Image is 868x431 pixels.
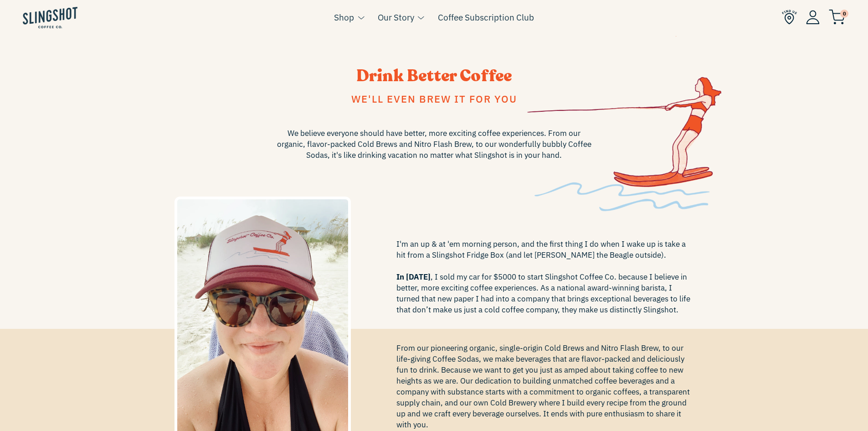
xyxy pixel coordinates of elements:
[275,128,594,161] span: We believe everyone should have better, more exciting coffee experiences. From our organic, flavo...
[334,10,354,24] a: Shop
[396,239,694,315] span: I'm an up & at 'em morning person, and the first thing I do when I wake up is take a hit from a S...
[378,10,414,24] a: Our Story
[840,10,848,18] span: 0
[356,65,512,87] span: Drink Better Coffee
[782,10,797,25] img: Find Us
[351,92,517,105] span: We'll even brew it for you
[396,272,431,282] span: In [DATE]
[438,10,534,24] a: Coffee Subscription Club
[829,12,845,23] a: 0
[806,10,820,24] img: Account
[527,36,721,211] img: skiabout-1636558702133_426x.png
[829,10,845,25] img: cart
